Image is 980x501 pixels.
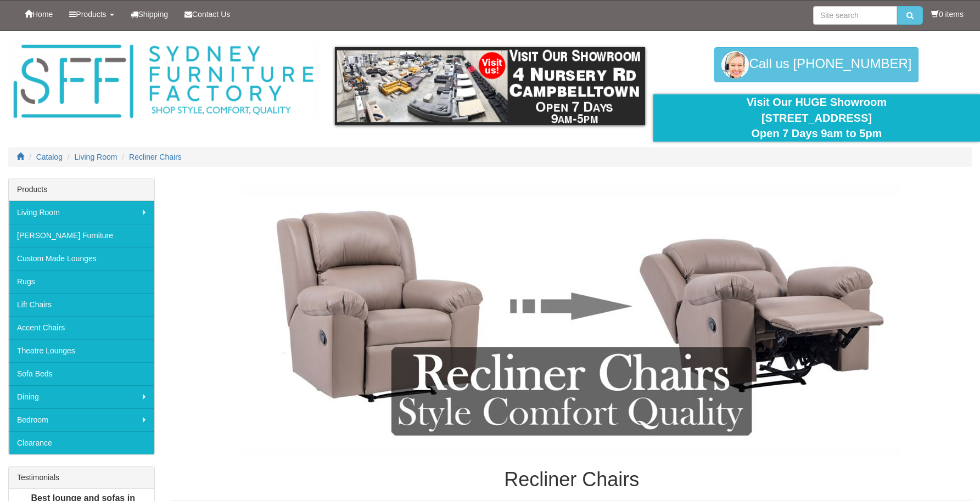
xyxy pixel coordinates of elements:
[9,201,154,224] a: Living Room
[129,153,182,161] a: Recliner Chairs
[9,316,154,339] a: Accent Chairs
[61,1,122,28] a: Products
[242,183,901,458] img: Recliner Chairs
[9,247,154,270] a: Custom Made Lounges
[662,94,972,142] div: Visit Our HUGE Showroom [STREET_ADDRESS] Open 7 Days 9am to 5pm
[192,10,230,19] span: Contact Us
[9,339,154,362] a: Theatre Lounges
[16,1,61,28] a: Home
[8,42,318,122] img: Sydney Furniture Factory
[138,10,169,19] span: Shipping
[9,178,154,201] div: Products
[931,9,964,20] li: 0 items
[75,153,117,161] a: Living Room
[32,10,53,19] span: Home
[9,431,154,454] a: Clearance
[171,469,972,491] h1: Recliner Chairs
[122,1,177,28] a: Shipping
[9,408,154,431] a: Bedroom
[176,1,238,28] a: Contact Us
[36,153,63,161] a: Catalog
[9,466,154,489] div: Testimonials
[9,362,154,385] a: Sofa Beds
[9,293,154,316] a: Lift Chairs
[76,10,106,19] span: Products
[9,270,154,293] a: Rugs
[813,6,897,25] input: Site search
[335,47,645,125] img: showroom.gif
[9,224,154,247] a: [PERSON_NAME] Furniture
[9,385,154,408] a: Dining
